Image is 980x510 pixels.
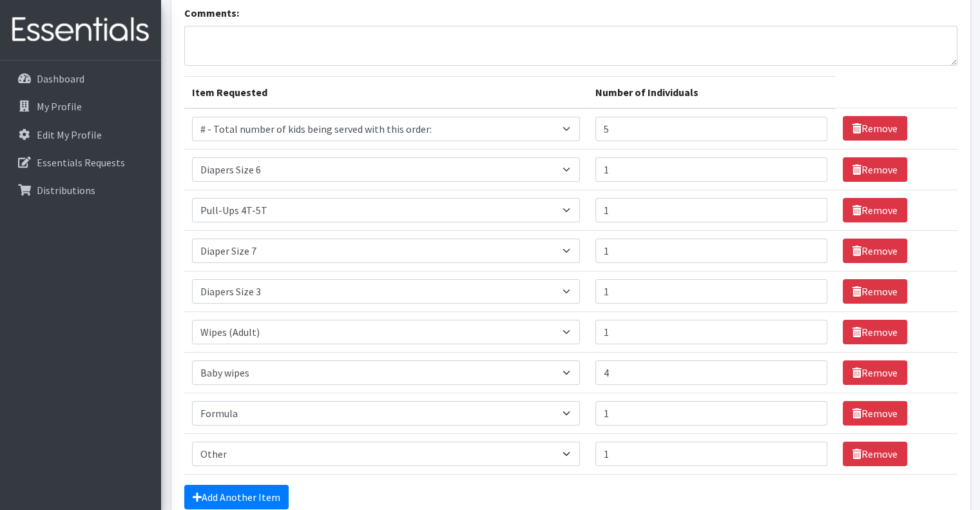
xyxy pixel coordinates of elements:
[37,156,125,169] p: Essentials Requests
[843,360,907,385] a: Remove
[843,442,907,466] a: Remove
[5,122,156,148] a: Edit My Profile
[843,198,907,222] a: Remove
[5,8,156,52] img: HumanEssentials
[843,279,907,304] a: Remove
[843,116,907,141] a: Remove
[843,157,907,182] a: Remove
[588,76,835,108] th: Number of Individuals
[843,401,907,426] a: Remove
[843,239,907,263] a: Remove
[5,150,156,175] a: Essentials Requests
[184,76,588,108] th: Item Requested
[37,184,95,197] p: Distributions
[37,128,102,141] p: Edit My Profile
[843,320,907,344] a: Remove
[37,100,82,113] p: My Profile
[184,485,289,509] a: Add Another Item
[184,5,239,21] label: Comments:
[37,72,84,85] p: Dashboard
[5,177,156,203] a: Distributions
[5,93,156,119] a: My Profile
[5,66,156,92] a: Dashboard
